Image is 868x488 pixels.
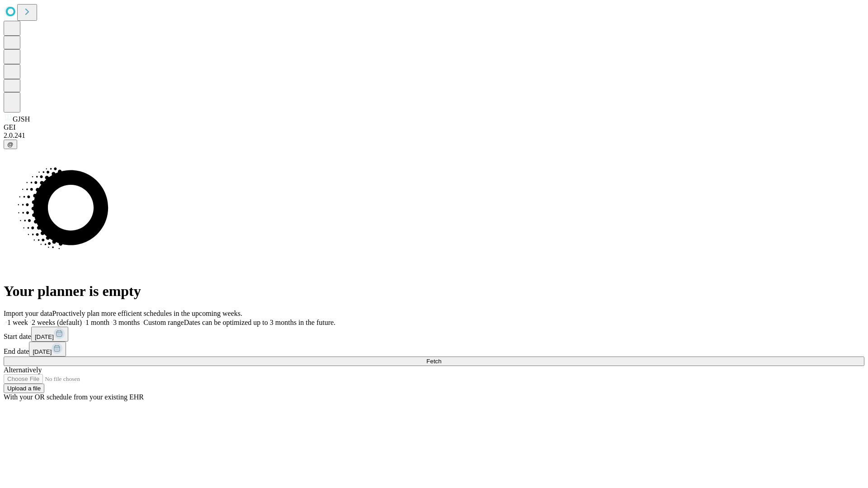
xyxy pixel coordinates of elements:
span: Custom range [143,319,184,326]
span: Dates can be optimized up to 3 months in the future. [184,319,335,326]
button: @ [4,140,17,149]
span: Proactively plan more efficient schedules in the upcoming weeks. [52,310,242,317]
span: 1 month [85,319,109,326]
button: [DATE] [31,327,68,342]
span: With your OR schedule from your existing EHR [4,393,144,401]
div: Start date [4,327,864,342]
span: [DATE] [35,333,54,340]
span: [DATE] [33,348,52,355]
span: Alternatively [4,366,42,374]
div: End date [4,342,864,357]
button: Upload a file [4,384,44,393]
span: Import your data [4,310,52,317]
span: 2 weeks (default) [32,319,82,326]
button: Fetch [4,357,864,366]
button: [DATE] [29,342,66,357]
div: 2.0.241 [4,131,864,140]
span: GJSH [13,115,30,123]
span: 3 months [113,319,140,326]
div: GEI [4,123,864,131]
span: @ [7,141,14,148]
h1: Your planner is empty [4,283,864,300]
span: 1 week [7,319,28,326]
span: Fetch [426,358,441,365]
